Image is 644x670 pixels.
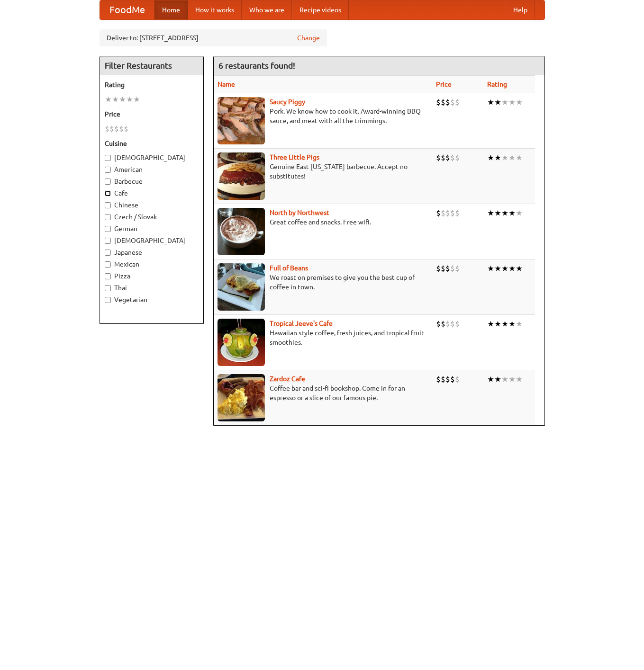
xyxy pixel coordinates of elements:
li: ★ [501,152,508,163]
li: ★ [494,263,501,274]
li: ★ [516,97,523,107]
label: [DEMOGRAPHIC_DATA] [105,153,199,162]
ng-pluralize: 6 restaurants found! [218,61,295,70]
label: Mexican [105,259,199,269]
li: ★ [494,319,501,329]
a: Help [506,0,535,19]
li: ★ [516,374,523,384]
li: $ [455,374,460,384]
li: $ [445,374,450,384]
img: jeeves.jpg [218,319,265,366]
li: $ [436,208,441,218]
label: Czech / Slovak [105,212,199,222]
img: littlepigs.jpg [218,152,265,200]
li: $ [436,374,441,384]
li: ★ [508,208,516,218]
p: Great coffee and snacks. Free wifi. [218,217,429,227]
li: $ [455,319,460,329]
li: $ [436,263,441,274]
li: $ [441,263,445,274]
b: Three Little Pigs [270,153,319,161]
li: ★ [494,374,501,384]
label: Chinese [105,200,199,210]
li: $ [445,319,450,329]
input: Czech / Slovak [105,214,111,220]
h4: Filter Restaurants [100,56,203,75]
input: Cafe [105,190,111,197]
a: Price [436,80,452,88]
a: Recipe videos [292,0,349,19]
a: North by Northwest [270,209,329,216]
input: Thai [105,285,111,291]
img: zardoz.jpg [218,374,265,421]
h5: Rating [105,80,199,89]
li: ★ [487,152,494,163]
li: $ [445,263,450,274]
li: $ [441,152,445,163]
p: Pork. We know how to cook it. Award-winning BBQ sauce, and meat with all the trimmings. [218,107,429,125]
li: ★ [487,208,494,218]
input: American [105,167,111,173]
li: ★ [487,319,494,329]
li: ★ [501,319,508,329]
li: $ [445,97,450,107]
li: $ [105,124,109,134]
a: Tropical Jeeve's Cafe [270,320,333,327]
div: Deliver to: [STREET_ADDRESS] [100,29,327,46]
a: FoodMe [100,0,154,19]
li: ★ [126,94,133,105]
label: German [105,224,199,233]
li: $ [445,208,450,218]
li: ★ [487,263,494,274]
b: Full of Beans [270,264,308,272]
li: ★ [501,208,508,218]
li: ★ [516,319,523,329]
li: ★ [112,94,119,105]
li: ★ [508,152,516,163]
input: Japanese [105,250,111,256]
li: ★ [494,97,501,107]
li: $ [109,124,114,134]
li: ★ [516,263,523,274]
a: Change [297,33,320,43]
p: We roast on premises to give you the best cup of coffee in town. [218,273,429,292]
li: $ [441,208,445,218]
input: Mexican [105,261,111,268]
label: Japanese [105,248,199,257]
li: ★ [494,208,501,218]
li: $ [441,319,445,329]
a: Zardoz Cafe [270,375,305,383]
h5: Cuisine [105,139,199,148]
label: Vegetarian [105,295,199,304]
p: Hawaiian style coffee, fresh juices, and tropical fruit smoothies. [218,328,429,347]
li: ★ [508,263,516,274]
a: Who we are [242,0,292,19]
label: Barbecue [105,177,199,186]
li: $ [450,374,455,384]
li: $ [455,263,460,274]
li: ★ [508,319,516,329]
li: $ [124,124,128,134]
li: ★ [516,208,523,218]
li: $ [441,374,445,384]
input: Vegetarian [105,297,111,303]
li: ★ [508,97,516,107]
input: Barbecue [105,179,111,185]
input: Chinese [105,202,111,208]
li: $ [450,263,455,274]
a: How it works [188,0,242,19]
li: ★ [501,263,508,274]
input: [DEMOGRAPHIC_DATA] [105,238,111,244]
li: ★ [501,374,508,384]
label: Thai [105,283,199,293]
b: Saucy Piggy [270,98,305,106]
li: ★ [133,94,140,105]
li: ★ [105,94,112,105]
li: $ [450,152,455,163]
li: ★ [494,152,501,163]
li: $ [455,97,460,107]
a: Home [154,0,188,19]
a: Name [218,80,235,88]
